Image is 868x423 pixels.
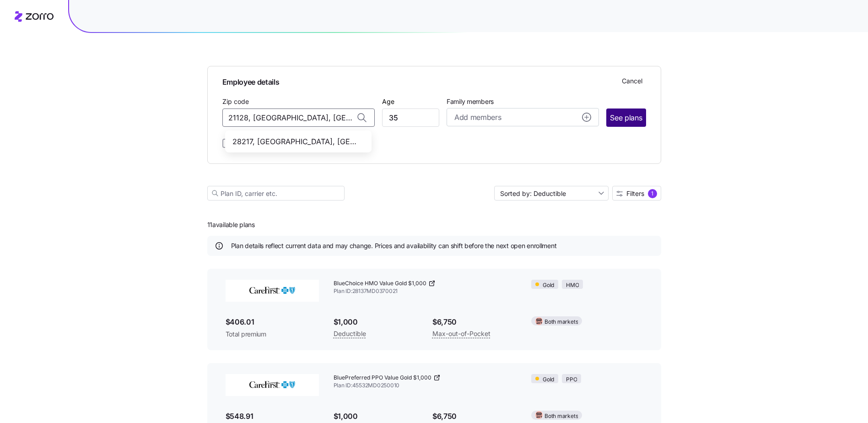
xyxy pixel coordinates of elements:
input: Sort by [494,186,609,201]
label: Age [382,97,394,107]
span: 28217, [GEOGRAPHIC_DATA], [GEOGRAPHIC_DATA] [232,136,361,147]
button: See plans [606,108,646,127]
span: Plan details reflect current data and may change. Prices and availability can shift before the ne... [231,241,557,250]
svg: add icon [582,113,591,122]
span: Filters [626,190,644,197]
button: Filters1 [612,186,661,201]
span: Add members [454,112,501,123]
label: Zip code [222,97,249,107]
span: HMO [566,281,579,290]
input: Plan ID, carrier etc. [207,186,345,201]
span: See plans [610,112,642,124]
div: 1 [648,189,657,198]
span: Total premium [226,330,319,339]
span: Max-out-of-Pocket [432,328,491,339]
input: Age [382,108,439,127]
span: Gold [543,281,554,290]
input: Zip code [222,108,375,127]
span: Deductible [334,328,366,339]
span: Both markets [545,318,578,326]
span: $6,750 [432,411,517,422]
span: BluePreferred PPO Value Gold $1,000 [334,374,431,382]
span: $1,000 [334,411,418,422]
button: Add membersadd icon [447,108,599,126]
span: Gold [543,375,554,384]
span: Cancel [622,76,642,86]
span: $6,750 [432,316,517,328]
span: Employee details [222,74,280,88]
button: Cancel [618,74,646,88]
span: $548.91 [226,411,319,422]
img: CareFirst BlueCross BlueShield [226,374,319,396]
span: BlueChoice HMO Value Gold $1,000 [334,280,426,287]
span: PPO [566,375,577,384]
span: Plan ID: 28137MD0370021 [334,287,517,295]
img: CareFirst BlueCross BlueShield [226,280,319,302]
span: Plan ID: 45532MD0250010 [334,382,517,390]
span: 11 available plans [207,220,255,229]
span: $1,000 [334,316,418,328]
span: Family members [447,97,599,106]
span: $406.01 [226,316,319,328]
span: Both markets [545,412,578,421]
